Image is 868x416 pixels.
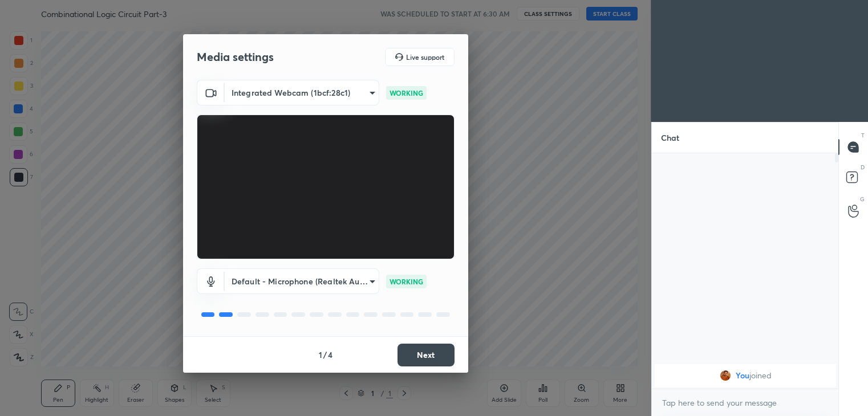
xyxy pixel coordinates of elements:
span: joined [749,371,771,380]
p: Chat [652,123,688,153]
p: G [860,195,865,203]
h5: Live support [406,54,444,60]
div: Integrated Webcam (1bcf:28c1) [225,268,379,294]
h2: Media settings [197,50,274,64]
div: grid [652,362,839,389]
p: WORKING [390,276,423,287]
p: T [861,131,865,140]
h4: / [323,349,327,361]
img: 5786bad726924fb0bb2bae2edf64aade.jpg [719,370,731,381]
h4: 4 [328,349,332,361]
span: You [735,371,749,380]
p: D [861,163,865,172]
button: Next [398,344,455,366]
div: Integrated Webcam (1bcf:28c1) [225,80,379,105]
h4: 1 [319,349,322,361]
p: WORKING [390,88,423,98]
